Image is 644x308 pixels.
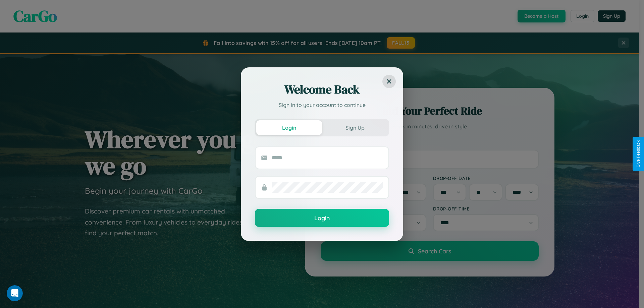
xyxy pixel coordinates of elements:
[7,285,23,301] iframe: Intercom live chat
[255,101,389,109] p: Sign in to your account to continue
[322,120,388,135] button: Sign Up
[256,120,322,135] button: Login
[255,209,389,227] button: Login
[636,140,641,168] div: Give Feedback
[255,81,389,98] h2: Welcome Back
